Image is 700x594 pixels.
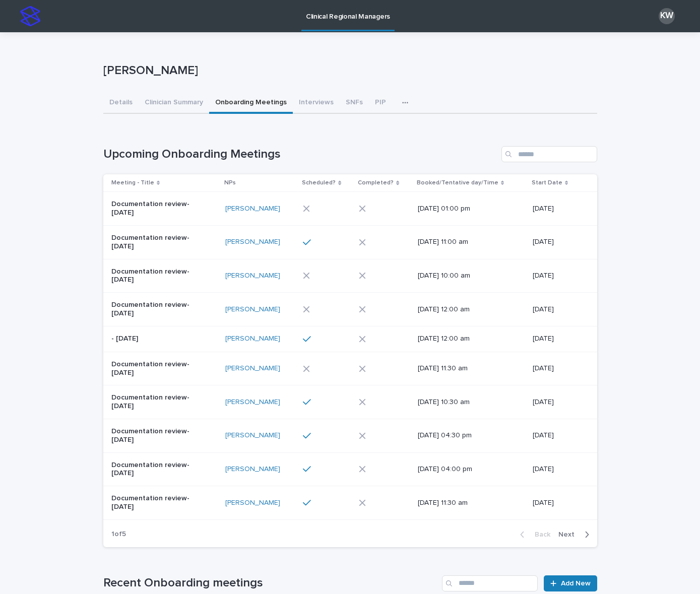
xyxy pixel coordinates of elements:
[103,326,597,352] tr: - [DATE][PERSON_NAME] [DATE] 12:00 am[DATE]
[111,177,154,188] p: Meeting - Title
[418,398,502,407] p: [DATE] 10:30 am
[225,335,280,343] a: [PERSON_NAME]
[111,335,196,343] p: - [DATE]
[103,147,497,162] h1: Upcoming Onboarding Meetings
[103,385,597,419] tr: Documentation review- [DATE][PERSON_NAME] [DATE] 10:30 am[DATE]
[512,530,554,539] button: Back
[103,93,139,114] button: Details
[20,6,40,26] img: stacker-logo-s-only.png
[224,177,236,188] p: NPs
[533,335,581,343] p: [DATE]
[533,364,581,373] p: [DATE]
[103,576,438,590] h1: Recent Onboarding meetings
[561,580,591,587] span: Add New
[418,335,502,343] p: [DATE] 12:00 am
[225,398,280,407] a: [PERSON_NAME]
[111,494,196,511] p: Documentation review- [DATE]
[103,522,134,547] p: 1 of 5
[302,177,336,188] p: Scheduled?
[111,268,196,285] p: Documentation review- [DATE]
[533,431,581,440] p: [DATE]
[209,93,293,114] button: Onboarding Meetings
[358,177,394,188] p: Completed?
[111,301,196,318] p: Documentation review- [DATE]
[533,499,581,507] p: [DATE]
[225,465,280,474] a: [PERSON_NAME]
[103,63,593,78] p: [PERSON_NAME]
[225,205,280,213] a: [PERSON_NAME]
[340,93,369,114] button: SNFs
[103,259,597,293] tr: Documentation review- [DATE][PERSON_NAME] [DATE] 10:00 am[DATE]
[103,192,597,226] tr: Documentation review- [DATE][PERSON_NAME] [DATE] 01:00 pm[DATE]
[111,393,196,411] p: Documentation review- [DATE]
[103,419,597,452] tr: Documentation review- [DATE][PERSON_NAME] [DATE] 04:30 pm[DATE]
[103,352,597,385] tr: Documentation review- [DATE][PERSON_NAME] [DATE] 11:30 am[DATE]
[418,272,502,280] p: [DATE] 10:00 am
[532,177,562,188] p: Start Date
[293,93,340,114] button: Interviews
[501,146,597,162] input: Search
[442,575,538,591] input: Search
[418,465,502,474] p: [DATE] 04:00 pm
[554,530,597,539] button: Next
[225,499,280,507] a: [PERSON_NAME]
[103,293,597,326] tr: Documentation review- [DATE][PERSON_NAME] [DATE] 12:00 am[DATE]
[111,234,196,251] p: Documentation review- [DATE]
[225,431,280,440] a: [PERSON_NAME]
[533,238,581,246] p: [DATE]
[103,452,597,486] tr: Documentation review- [DATE][PERSON_NAME] [DATE] 04:00 pm[DATE]
[418,305,502,314] p: [DATE] 12:00 am
[111,200,196,217] p: Documentation review- [DATE]
[659,8,675,24] div: KW
[111,360,196,377] p: Documentation review- [DATE]
[225,364,280,373] a: [PERSON_NAME]
[418,238,502,246] p: [DATE] 11:00 am
[418,205,502,213] p: [DATE] 01:00 pm
[111,461,196,478] p: Documentation review- [DATE]
[225,272,280,280] a: [PERSON_NAME]
[533,465,581,474] p: [DATE]
[103,225,597,259] tr: Documentation review- [DATE][PERSON_NAME] [DATE] 11:00 am[DATE]
[418,364,502,373] p: [DATE] 11:30 am
[558,531,581,538] span: Next
[111,427,196,444] p: Documentation review- [DATE]
[369,93,392,114] button: PIP
[418,431,502,440] p: [DATE] 04:30 pm
[544,575,597,591] a: Add New
[417,177,498,188] p: Booked/Tentative day/Time
[529,531,550,538] span: Back
[225,305,280,314] a: [PERSON_NAME]
[533,305,581,314] p: [DATE]
[139,93,209,114] button: Clinician Summary
[533,272,581,280] p: [DATE]
[103,486,597,520] tr: Documentation review- [DATE][PERSON_NAME] [DATE] 11:30 am[DATE]
[418,499,502,507] p: [DATE] 11:30 am
[533,205,581,213] p: [DATE]
[225,238,280,246] a: [PERSON_NAME]
[533,398,581,407] p: [DATE]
